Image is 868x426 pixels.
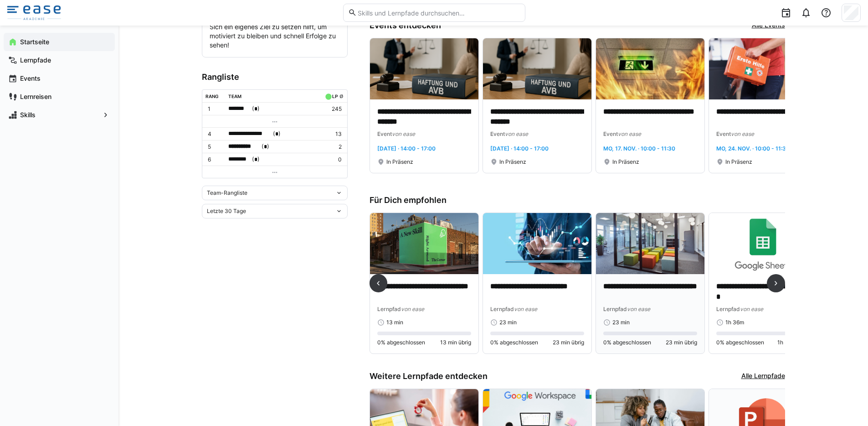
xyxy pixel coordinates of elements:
[612,158,639,166] span: In Präsenz
[262,142,269,151] span: ( )
[323,156,341,163] p: 0
[440,339,471,346] span: 13 min übrig
[499,319,517,326] span: 23 min
[741,371,785,381] a: Alle Lernpfade
[603,306,627,312] span: Lernpfad
[553,339,584,346] span: 23 min übrig
[252,155,260,164] span: ( )
[618,130,641,137] span: von ease
[666,339,697,346] span: 23 min übrig
[490,339,538,346] span: 0% abgeschlossen
[514,306,537,312] span: von ease
[490,306,514,312] span: Lernpfad
[228,94,241,99] div: Team
[208,105,221,113] p: 1
[370,195,785,205] h3: Für Dich empfohlen
[252,104,260,114] span: ( )
[377,145,436,152] span: [DATE] · 14:00 - 17:00
[339,92,344,99] a: ø
[596,38,704,99] img: image
[505,130,528,137] span: von ease
[323,130,341,138] p: 13
[627,306,650,312] span: von ease
[202,72,348,82] h3: Rangliste
[323,105,341,113] p: 245
[370,213,478,274] img: image
[483,213,591,274] img: image
[716,130,731,137] span: Event
[386,158,413,166] span: In Präsenz
[392,130,415,137] span: von ease
[709,38,817,99] img: image
[208,156,221,163] p: 6
[603,339,651,346] span: 0% abgeschlossen
[332,94,338,99] div: LP
[208,130,221,138] p: 4
[273,129,281,139] span: ( )
[386,319,403,326] span: 13 min
[499,158,526,166] span: In Präsenz
[716,339,764,346] span: 0% abgeschlossen
[725,319,744,326] span: 1h 36m
[740,306,763,312] span: von ease
[207,189,247,197] span: Team-Rangliste
[483,38,591,99] img: image
[490,145,549,152] span: [DATE] · 14:00 - 17:00
[716,306,740,312] span: Lernpfad
[205,94,219,99] div: Rang
[370,38,478,99] img: image
[777,339,810,346] span: 1h 36m übrig
[612,319,630,326] span: 23 min
[725,158,752,166] span: In Präsenz
[377,130,392,137] span: Event
[596,213,704,274] img: image
[716,145,790,152] span: Mo, 24. Nov. · 10:00 - 11:30
[323,143,341,151] p: 2
[377,339,425,346] span: 0% abgeschlossen
[709,213,817,274] img: image
[208,143,221,151] p: 5
[731,130,754,137] span: von ease
[603,145,675,152] span: Mo, 17. Nov. · 10:00 - 11:30
[210,22,340,50] p: Sich ein eigenes Ziel zu setzen hilft, um motiviert zu bleiben und schnell Erfolge zu sehen!
[377,306,401,312] span: Lernpfad
[357,9,520,17] input: Skills und Lernpfade durchsuchen…
[603,130,618,137] span: Event
[490,130,505,137] span: Event
[401,306,424,312] span: von ease
[370,371,488,381] h3: Weitere Lernpfade entdecken
[207,208,246,215] span: Letzte 30 Tage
